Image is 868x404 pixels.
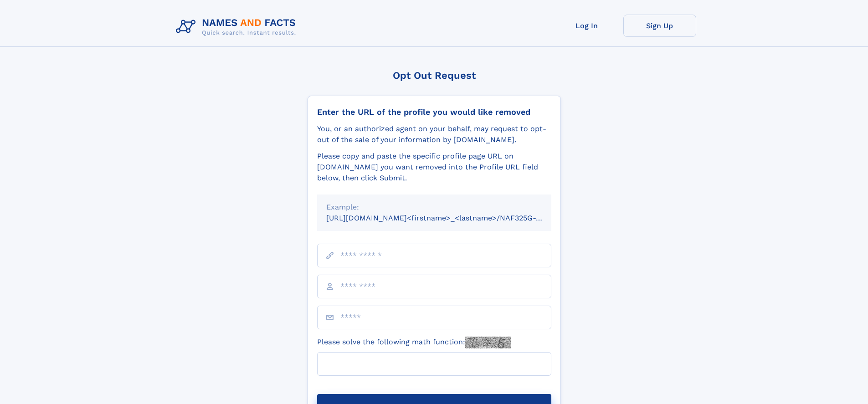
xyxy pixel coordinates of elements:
[326,202,542,213] div: Example:
[317,107,551,117] div: Enter the URL of the profile you would like removed
[623,15,696,37] a: Sign Up
[317,337,511,348] label: Please solve the following math function:
[308,70,561,81] div: Opt Out Request
[550,15,623,37] a: Log In
[326,214,569,222] small: [URL][DOMAIN_NAME]<firstname>_<lastname>/NAF325G-xxxxxxxx
[172,15,303,39] img: Logo Names and Facts
[317,151,551,184] div: Please copy and paste the specific profile page URL on [DOMAIN_NAME] you want removed into the Pr...
[317,123,551,145] div: You, or an authorized agent on your behalf, may request to opt-out of the sale of your informatio...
